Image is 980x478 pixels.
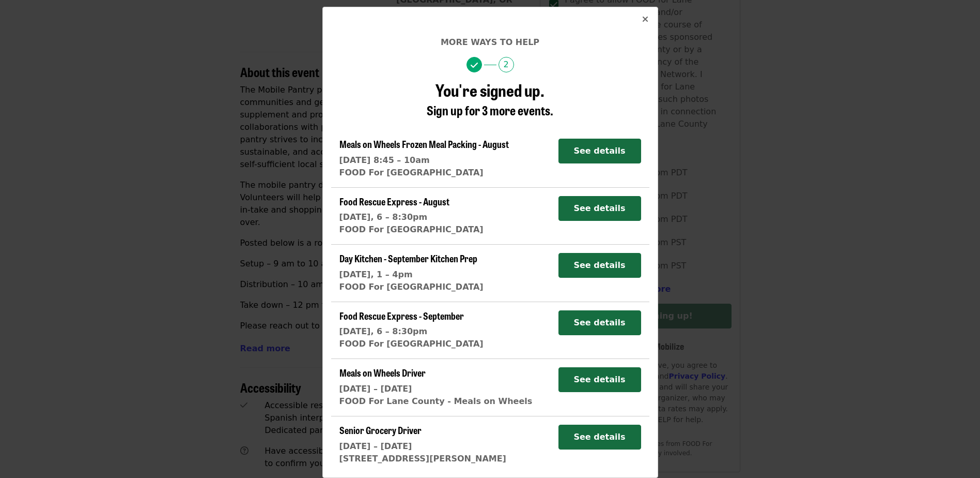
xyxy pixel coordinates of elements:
span: Food Rescue Express - September [339,309,464,322]
span: Meals on Wheels Driver [339,366,426,379]
span: Food Rescue Express - August [339,195,449,208]
button: See details [558,196,641,221]
span: You're signed up. [435,78,545,102]
i: check icon [471,61,478,70]
span: Sign up for 3 more events. [427,101,553,119]
a: See details [558,375,641,384]
div: [STREET_ADDRESS][PERSON_NAME] [339,453,506,465]
a: Meals on Wheels Driver[DATE] – [DATE]FOOD For Lane County - Meals on Wheels [339,367,533,408]
div: [DATE], 6 – 8:30pm [339,211,484,223]
span: Senior Grocery Driver [339,423,422,437]
div: FOOD For [GEOGRAPHIC_DATA] [339,281,484,293]
button: See details [558,367,641,392]
span: Meals on Wheels Frozen Meal Packing - August [339,137,509,151]
span: 2 [499,57,514,72]
a: Food Rescue Express - September[DATE], 6 – 8:30pmFOOD For [GEOGRAPHIC_DATA] [339,310,484,351]
div: [DATE] 8:45 – 10am [339,154,509,167]
button: See details [558,425,641,450]
div: FOOD For [GEOGRAPHIC_DATA] [339,167,509,179]
span: More ways to help [441,37,539,47]
i: times icon [642,14,648,24]
a: See details [558,432,641,442]
a: See details [558,260,641,270]
a: Meals on Wheels Frozen Meal Packing - August[DATE] 8:45 – 10amFOOD For [GEOGRAPHIC_DATA] [339,139,509,179]
a: Senior Grocery Driver[DATE] – [DATE][STREET_ADDRESS][PERSON_NAME] [339,425,506,465]
div: FOOD For [GEOGRAPHIC_DATA] [339,338,484,350]
button: See details [558,310,641,335]
div: FOOD For [GEOGRAPHIC_DATA] [339,223,484,236]
div: [DATE], 1 – 4pm [339,268,484,281]
a: Food Rescue Express - August[DATE], 6 – 8:30pmFOOD For [GEOGRAPHIC_DATA] [339,196,484,236]
a: Day Kitchen - September Kitchen Prep[DATE], 1 – 4pmFOOD For [GEOGRAPHIC_DATA] [339,253,484,293]
a: See details [558,203,641,213]
button: See details [558,139,641,163]
a: See details [558,146,641,156]
button: Close [633,7,658,32]
div: [DATE] – [DATE] [339,383,533,395]
div: [DATE], 6 – 8:30pm [339,325,484,338]
button: See details [558,253,641,278]
span: Day Kitchen - September Kitchen Prep [339,251,477,265]
div: FOOD For Lane County - Meals on Wheels [339,395,533,408]
a: See details [558,318,641,327]
div: [DATE] – [DATE] [339,440,506,453]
